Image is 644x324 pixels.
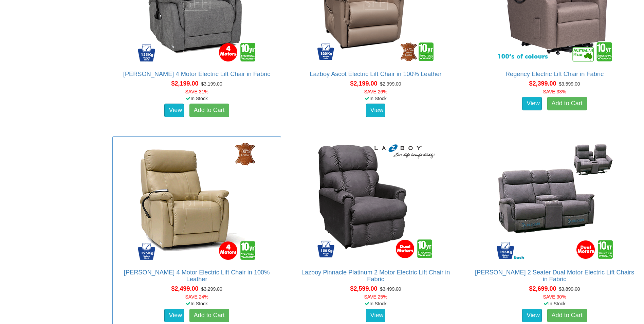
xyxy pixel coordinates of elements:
del: $3,599.00 [559,81,580,87]
a: View [164,309,184,322]
a: Lazboy Ascot Electric Lift Chair in 100% Leather [310,71,441,77]
font: SAVE 31% [185,89,208,94]
span: $2,199.00 [171,80,199,87]
div: In Stock [111,300,282,307]
font: SAVE 33% [543,89,566,94]
a: View [366,309,386,322]
a: Regency Electric Lift Chair in Fabric [505,71,604,77]
font: SAVE 26% [364,89,387,94]
a: [PERSON_NAME] 4 Motor Electric Lift Chair in Fabric [123,71,271,77]
a: View [366,104,386,117]
del: $2,999.00 [380,81,401,87]
del: $3,299.00 [201,286,222,292]
span: $2,399.00 [529,80,556,87]
span: $2,199.00 [350,80,377,87]
span: $2,599.00 [350,285,377,292]
img: Lazboy Pinnacle Platinum 2 Motor Electric Lift Chair in Fabric [315,140,437,262]
div: In Stock [111,95,282,102]
img: Dalton 4 Motor Electric Lift Chair in 100% Leather [136,140,258,262]
a: Add to Cart [189,104,229,117]
a: [PERSON_NAME] 4 Motor Electric Lift Chair in 100% Leather [124,269,270,283]
div: In Stock [469,300,640,307]
a: [PERSON_NAME] 2 Seater Dual Motor Electric Lift Chairs in Fabric [475,269,634,283]
span: $2,699.00 [529,285,556,292]
font: SAVE 30% [543,294,566,300]
img: Dalton 2 Seater Dual Motor Electric Lift Chairs in Fabric [494,140,616,262]
a: Add to Cart [547,309,587,322]
font: SAVE 25% [364,294,387,300]
a: Add to Cart [547,97,587,110]
del: $3,899.00 [559,286,580,292]
a: View [522,309,542,322]
a: View [164,104,184,117]
a: Lazboy Pinnacle Platinum 2 Motor Electric Lift Chair in Fabric [301,269,450,283]
a: View [522,97,542,110]
font: SAVE 24% [185,294,208,300]
div: In Stock [290,95,461,102]
span: $2,499.00 [171,285,199,292]
a: Add to Cart [189,309,229,322]
del: $3,199.00 [201,81,222,87]
div: In Stock [290,300,461,307]
del: $3,499.00 [380,286,401,292]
